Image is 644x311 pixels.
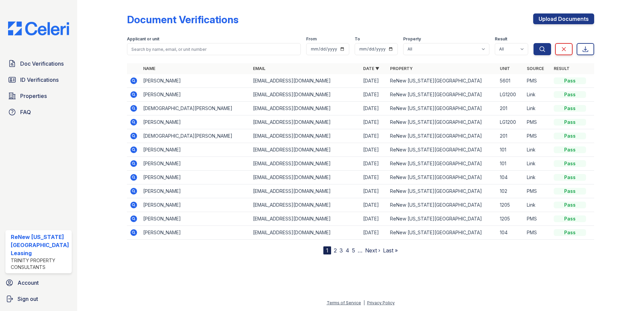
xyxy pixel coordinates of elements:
[360,115,387,129] td: [DATE]
[20,76,59,84] span: ID Verifications
[140,129,251,143] td: [DEMOGRAPHIC_DATA][PERSON_NAME]
[524,74,551,88] td: PMS
[495,36,507,42] label: Result
[140,143,251,157] td: [PERSON_NAME]
[387,157,497,171] td: ReNew [US_STATE][GEOGRAPHIC_DATA]
[360,198,387,212] td: [DATE]
[387,88,497,102] td: ReNew [US_STATE][GEOGRAPHIC_DATA]
[387,212,497,226] td: ReNew [US_STATE][GEOGRAPHIC_DATA]
[358,246,362,254] span: …
[143,66,155,71] a: Name
[360,102,387,115] td: [DATE]
[524,129,551,143] td: PMS
[554,174,586,181] div: Pass
[360,88,387,102] td: [DATE]
[18,279,39,287] span: Account
[500,66,510,71] a: Unit
[363,66,379,71] a: Date ▼
[554,119,586,126] div: Pass
[524,226,551,240] td: PMS
[140,212,251,226] td: [PERSON_NAME]
[387,115,497,129] td: ReNew [US_STATE][GEOGRAPHIC_DATA]
[250,74,360,88] td: [EMAIL_ADDRESS][DOMAIN_NAME]
[383,247,398,254] a: Last »
[365,247,380,254] a: Next ›
[497,198,524,212] td: 1205
[497,184,524,198] td: 102
[554,105,586,112] div: Pass
[387,102,497,115] td: ReNew [US_STATE][GEOGRAPHIC_DATA]
[360,129,387,143] td: [DATE]
[554,229,586,236] div: Pass
[250,143,360,157] td: [EMAIL_ADDRESS][DOMAIN_NAME]
[11,233,69,257] div: ReNew [US_STATE][GEOGRAPHIC_DATA] Leasing
[127,36,159,42] label: Applicant or unit
[497,88,524,102] td: LG1200
[20,108,31,116] span: FAQ
[390,66,413,71] a: Property
[497,102,524,115] td: 201
[253,66,265,71] a: Email
[497,157,524,171] td: 101
[554,66,570,71] a: Result
[127,13,238,26] div: Document Verifications
[327,300,361,305] a: Terms of Service
[5,57,72,70] a: Doc Verifications
[3,276,74,289] a: Account
[524,212,551,226] td: PMS
[497,143,524,157] td: 101
[554,215,586,222] div: Pass
[140,88,251,102] td: [PERSON_NAME]
[250,171,360,184] td: [EMAIL_ADDRESS][DOMAIN_NAME]
[403,36,421,42] label: Property
[554,202,586,208] div: Pass
[554,160,586,167] div: Pass
[497,226,524,240] td: 104
[524,115,551,129] td: PMS
[387,226,497,240] td: ReNew [US_STATE][GEOGRAPHIC_DATA]
[5,89,72,103] a: Properties
[360,171,387,184] td: [DATE]
[323,246,331,254] div: 1
[497,129,524,143] td: 201
[20,92,47,100] span: Properties
[360,157,387,171] td: [DATE]
[524,88,551,102] td: Link
[524,198,551,212] td: Link
[533,13,594,24] a: Upload Documents
[387,198,497,212] td: ReNew [US_STATE][GEOGRAPHIC_DATA]
[250,102,360,115] td: [EMAIL_ADDRESS][DOMAIN_NAME]
[5,73,72,87] a: ID Verifications
[524,143,551,157] td: Link
[554,146,586,153] div: Pass
[140,226,251,240] td: [PERSON_NAME]
[140,171,251,184] td: [PERSON_NAME]
[360,212,387,226] td: [DATE]
[140,198,251,212] td: [PERSON_NAME]
[20,60,64,68] span: Doc Verifications
[5,105,72,119] a: FAQ
[360,143,387,157] td: [DATE]
[497,171,524,184] td: 104
[140,115,251,129] td: [PERSON_NAME]
[387,129,497,143] td: ReNew [US_STATE][GEOGRAPHIC_DATA]
[387,184,497,198] td: ReNew [US_STATE][GEOGRAPHIC_DATA]
[334,247,337,254] a: 2
[367,300,395,305] a: Privacy Policy
[387,171,497,184] td: ReNew [US_STATE][GEOGRAPHIC_DATA]
[250,88,360,102] td: [EMAIL_ADDRESS][DOMAIN_NAME]
[250,115,360,129] td: [EMAIL_ADDRESS][DOMAIN_NAME]
[3,292,74,306] a: Sign out
[306,36,317,42] label: From
[524,157,551,171] td: Link
[524,184,551,198] td: PMS
[554,91,586,98] div: Pass
[11,257,69,271] div: Trinity Property Consultants
[3,22,74,35] img: CE_Logo_Blue-a8612792a0a2168367f1c8372b55b34899dd931a85d93a1a3d3e32e68fde9ad4.png
[554,77,586,84] div: Pass
[554,188,586,195] div: Pass
[340,247,343,254] a: 3
[497,115,524,129] td: LG1200
[250,226,360,240] td: [EMAIL_ADDRESS][DOMAIN_NAME]
[360,184,387,198] td: [DATE]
